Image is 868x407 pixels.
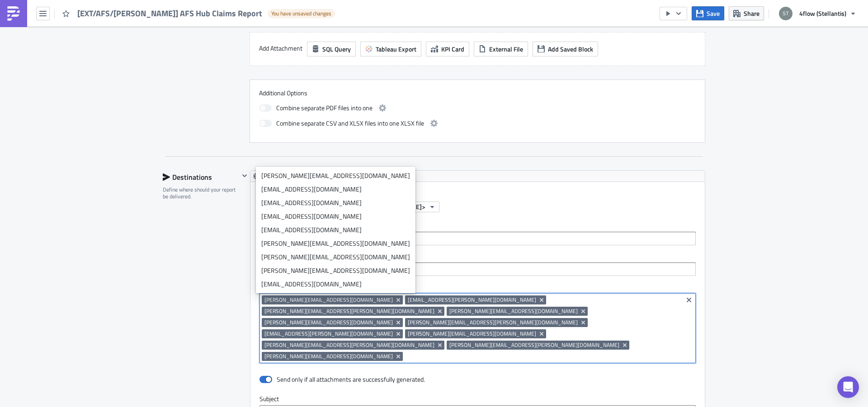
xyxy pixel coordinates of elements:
[259,283,696,291] label: BCC
[395,352,403,361] button: Remove Tag
[4,58,34,65] u: Claim rate:
[4,23,432,31] p: The calculation logics are as follows.
[261,171,410,180] div: [PERSON_NAME][EMAIL_ADDRESS][DOMAIN_NAME]
[538,329,546,338] button: Remove Tag
[307,42,356,56] button: SQL Query
[259,221,696,229] label: To
[261,280,410,289] div: [EMAIL_ADDRESS][DOMAIN_NAME]
[4,33,432,55] p: Count of Hubs, that have opened a claim during the reported week divided by the total amount of h...
[277,375,425,384] div: Send only if all attachments are successfully generated.
[4,14,432,21] p: please find attached the share of claiming hubs and claim rates per WHS and per week.
[408,330,536,337] span: [PERSON_NAME][EMAIL_ADDRESS][DOMAIN_NAME]
[4,58,432,80] p: Quantity of claims during the reported week divided by the sum of full TO (from warehouse to hub)...
[259,191,705,199] label: From
[692,6,724,20] button: Save
[774,4,861,23] button: 4flow (Stellantis)
[322,44,351,54] span: SQL Query
[408,319,578,326] span: [PERSON_NAME][EMAIL_ADDRESS][PERSON_NAME][DOMAIN_NAME]
[395,295,403,304] button: Remove Tag
[261,266,410,275] div: [PERSON_NAME][EMAIL_ADDRESS][DOMAIN_NAME]
[264,296,393,304] span: [PERSON_NAME][EMAIL_ADDRESS][DOMAIN_NAME]
[778,6,793,21] img: Avatar
[4,4,432,11] p: Dear all,
[489,44,523,54] span: External File
[261,253,410,262] div: [PERSON_NAME][EMAIL_ADDRESS][DOMAIN_NAME]
[259,89,696,97] label: Additional Options
[449,308,578,315] span: [PERSON_NAME][EMAIL_ADDRESS][DOMAIN_NAME]
[264,319,393,326] span: [PERSON_NAME][EMAIL_ADDRESS][DOMAIN_NAME]
[449,342,619,349] span: [PERSON_NAME][EMAIL_ADDRESS][PERSON_NAME][DOMAIN_NAME]
[395,329,403,338] button: Remove Tag
[264,330,393,337] span: [EMAIL_ADDRESS][PERSON_NAME][DOMAIN_NAME]
[261,239,410,248] div: [PERSON_NAME][EMAIL_ADDRESS][DOMAIN_NAME]
[259,42,302,55] label: Add Attachment
[837,376,859,398] div: Open Intercom Messenger
[360,42,421,56] button: Tableau Export
[239,170,250,181] button: Hide content
[276,103,373,113] span: Combine separate PDF files into one
[262,265,693,274] input: Select em ail add ress
[264,353,393,360] span: [PERSON_NAME][EMAIL_ADDRESS][DOMAIN_NAME]
[426,42,469,56] button: KPI Card
[441,44,464,54] span: KPI Card
[250,171,382,182] button: Default Pushmetrics SMTP Integration
[707,9,720,18] span: Save
[408,296,536,304] span: [EMAIL_ADDRESS][PERSON_NAME][DOMAIN_NAME]
[4,4,432,107] body: Rich Text Area. Press ALT-0 for help.
[261,212,410,221] div: [EMAIL_ADDRESS][DOMAIN_NAME]
[436,341,444,350] button: Remove Tag
[436,307,444,316] button: Remove Tag
[163,186,239,200] div: Define where should your report be delivered.
[261,198,410,207] div: [EMAIL_ADDRESS][DOMAIN_NAME]
[538,295,546,304] button: Remove Tag
[276,118,424,129] span: Combine separate CSV and XLSX files into one XLSX file
[6,6,21,21] img: PushMetrics
[548,44,593,54] span: Add Saved Block
[77,8,263,19] span: [EXT/AFS/[PERSON_NAME]] AFS Hub Claims Report
[744,9,759,18] span: Share
[799,9,846,18] span: 4flow (Stellantis)
[376,44,416,54] span: Tableau Export
[4,33,70,41] u: Share of claiming hubs:
[729,6,764,20] button: Share
[533,42,598,56] button: Add Saved Block
[256,167,415,293] ul: selectable options
[271,10,331,17] span: You have unsaved changes
[262,234,693,243] input: Select em ail add ress
[261,185,410,194] div: [EMAIL_ADDRESS][DOMAIN_NAME]
[474,42,528,56] button: External File
[259,395,696,403] label: Subject
[684,295,694,305] button: Clear selected items
[264,342,434,349] span: [PERSON_NAME][EMAIL_ADDRESS][PERSON_NAME][DOMAIN_NAME]
[259,252,696,260] label: CC
[264,308,434,315] span: [PERSON_NAME][EMAIL_ADDRESS][PERSON_NAME][DOMAIN_NAME]
[580,318,588,327] button: Remove Tag
[580,307,588,316] button: Remove Tag
[621,341,629,350] button: Remove Tag
[163,170,239,184] div: Destinations
[395,318,403,327] button: Remove Tag
[261,225,410,234] div: [EMAIL_ADDRESS][DOMAIN_NAME]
